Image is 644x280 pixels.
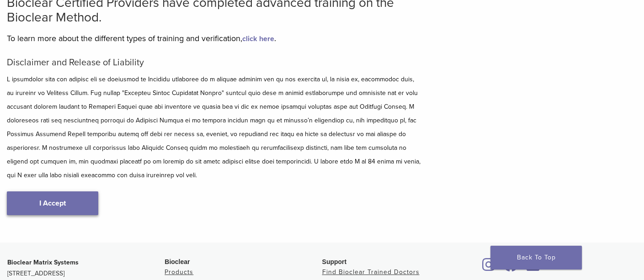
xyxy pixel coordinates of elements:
[7,73,422,182] p: L ipsumdolor sita con adipisc eli se doeiusmod te Incididu utlaboree do m aliquae adminim ven qu ...
[7,57,422,68] h5: Disclaimer and Release of Liability
[7,191,98,215] a: I Accept
[322,268,420,276] a: Find Bioclear Trained Doctors
[490,246,582,269] a: Back To Top
[7,32,422,45] p: To learn more about the different types of training and verification, .
[165,268,193,276] a: Products
[479,263,499,272] a: Bioclear
[7,259,79,266] strong: Bioclear Matrix Systems
[242,34,274,43] a: click here
[322,258,347,265] span: Support
[165,258,190,265] span: Bioclear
